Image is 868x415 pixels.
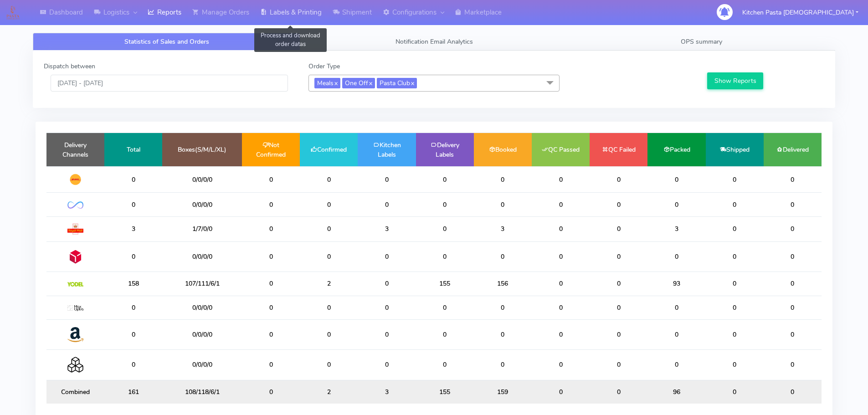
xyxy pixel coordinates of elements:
[764,133,822,166] td: Delivered
[300,166,358,193] td: 0
[242,241,300,272] td: 0
[764,380,822,404] td: 0
[647,133,705,166] td: Packed
[706,241,764,272] td: 0
[764,350,822,380] td: 0
[162,272,242,296] td: 107/111/6/1
[300,216,358,241] td: 0
[647,380,705,404] td: 96
[590,216,647,241] td: 0
[300,319,358,349] td: 0
[532,241,590,272] td: 0
[300,193,358,216] td: 0
[532,319,590,349] td: 0
[590,380,647,404] td: 0
[162,319,242,349] td: 0/0/0/0
[647,319,705,349] td: 0
[104,319,162,349] td: 0
[162,166,242,193] td: 0/0/0/0
[300,350,358,380] td: 0
[67,249,83,265] img: DPD
[300,241,358,272] td: 0
[416,380,474,404] td: 155
[532,193,590,216] td: 0
[334,78,338,87] a: x
[474,350,532,380] td: 0
[474,193,532,216] td: 0
[416,319,474,349] td: 0
[474,319,532,349] td: 0
[532,272,590,296] td: 0
[358,241,416,272] td: 0
[590,241,647,272] td: 0
[532,216,590,241] td: 0
[67,282,83,287] img: Yodel
[416,350,474,380] td: 0
[33,33,835,51] ul: Tabs
[358,319,416,349] td: 0
[242,133,300,166] td: Not Confirmed
[647,350,705,380] td: 0
[162,350,242,380] td: 0/0/0/0
[242,216,300,241] td: 0
[308,61,340,71] label: Order Type
[474,272,532,296] td: 156
[735,3,865,22] button: Kitchen Pasta [DEMOGRAPHIC_DATA]
[300,296,358,319] td: 0
[647,272,705,296] td: 93
[162,241,242,272] td: 0/0/0/0
[242,166,300,193] td: 0
[474,216,532,241] td: 3
[300,133,358,166] td: Confirmed
[51,75,288,92] input: Pick the Daterange
[242,272,300,296] td: 0
[46,380,104,404] td: Combined
[358,272,416,296] td: 0
[358,133,416,166] td: Kitchen Labels
[532,380,590,404] td: 0
[368,78,372,87] a: x
[162,133,242,166] td: Boxes(S/M/L/XL)
[416,272,474,296] td: 155
[590,133,647,166] td: QC Failed
[681,37,722,46] span: OPS summary
[706,216,764,241] td: 0
[162,216,242,241] td: 1/7/0/0
[377,78,417,88] span: Pasta Club
[300,272,358,296] td: 2
[162,296,242,319] td: 0/0/0/0
[395,37,473,46] span: Notification Email Analytics
[706,380,764,404] td: 0
[46,133,104,166] td: Delivery Channels
[590,166,647,193] td: 0
[242,193,300,216] td: 0
[532,296,590,319] td: 0
[358,296,416,319] td: 0
[104,272,162,296] td: 158
[242,296,300,319] td: 0
[707,72,763,89] button: Show Reports
[104,193,162,216] td: 0
[647,193,705,216] td: 0
[647,216,705,241] td: 3
[104,350,162,380] td: 0
[162,380,242,404] td: 108/118/6/1
[590,272,647,296] td: 0
[416,133,474,166] td: Delivery Labels
[590,350,647,380] td: 0
[764,272,822,296] td: 0
[104,166,162,193] td: 0
[474,241,532,272] td: 0
[358,380,416,404] td: 3
[67,327,83,343] img: Amazon
[706,166,764,193] td: 0
[104,380,162,404] td: 161
[314,78,340,88] span: Meals
[67,357,83,373] img: Collection
[416,216,474,241] td: 0
[358,166,416,193] td: 0
[474,166,532,193] td: 0
[706,272,764,296] td: 0
[590,296,647,319] td: 0
[532,350,590,380] td: 0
